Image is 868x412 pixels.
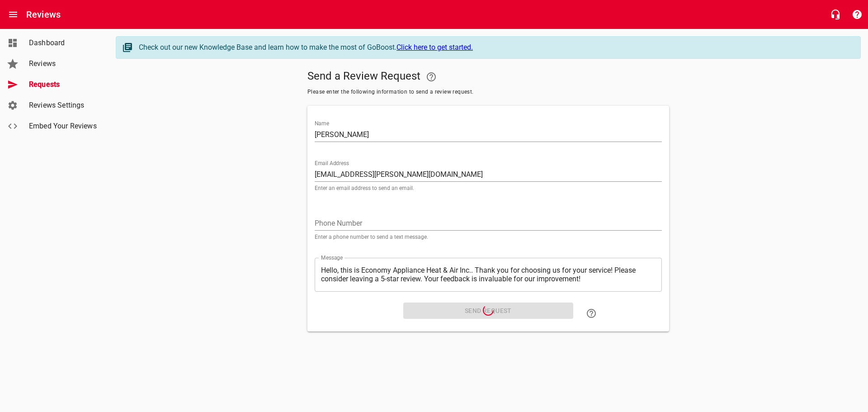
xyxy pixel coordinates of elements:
span: Dashboard [29,38,98,48]
h5: Send a Review Request [307,66,669,88]
span: Requests [29,79,98,90]
button: Open drawer [2,4,24,25]
span: Reviews [29,58,98,69]
a: Learn how to "Send a Review Request" [580,303,602,324]
span: Embed Your Reviews [29,121,98,132]
label: Email Address [315,161,349,166]
p: Enter a phone number to send a text message. [315,234,662,240]
button: Support Portal [846,4,868,25]
label: Name [315,121,329,126]
a: Click here to get started. [396,43,473,52]
span: Please enter the following information to send a review request. [307,88,669,97]
div: Check out our new Knowledge Base and learn how to make the most of GoBoost. [139,42,851,53]
p: Enter an email address to send an email. [315,185,662,191]
h6: Reviews [26,7,61,22]
button: Live Chat [825,4,846,25]
textarea: Hello, this is Economy Appliance Heat & Air Inc.. Thank you for choosing us for your service! Ple... [321,266,656,283]
span: Reviews Settings [29,100,98,111]
a: Your Google or Facebook account must be connected to "Send a Review Request" [420,66,442,88]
